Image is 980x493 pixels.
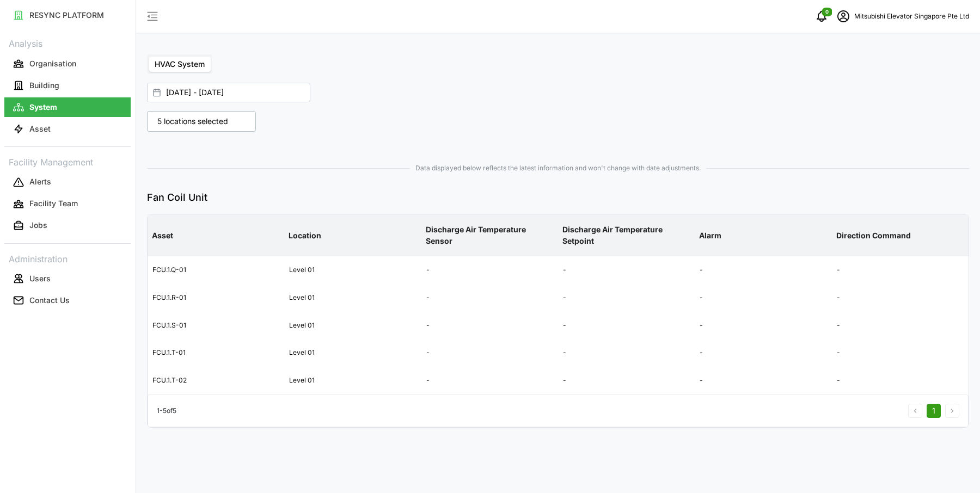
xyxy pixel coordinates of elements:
div: Level 01 [285,285,420,311]
div: Level 01 [285,312,420,339]
a: RESYNC PLATFORM [4,4,131,26]
button: Users [4,269,131,288]
p: Fan Coil Unit [147,190,969,206]
button: RESYNC PLATFORM [4,5,131,25]
p: Facility Team [29,198,78,209]
a: Organisation [4,53,131,75]
p: Organisation [29,58,76,69]
button: Organisation [4,54,131,73]
div: FCU.1.Q-01 [148,257,284,284]
div: Level 01 [285,257,420,284]
p: Discharge Air Temperature Sensor [424,215,556,255]
p: Asset [29,124,51,134]
a: Jobs [4,215,131,237]
p: Location [286,221,419,250]
a: Building [4,75,131,96]
p: Asset [150,221,282,250]
div: - [559,285,694,311]
p: Mitsubishi Elevator Singapore Pte Ltd [854,11,969,22]
button: 1 [927,404,941,418]
div: - [422,257,558,284]
button: Asset [4,119,131,139]
div: FCU.1.R-01 [148,285,284,311]
button: Jobs [4,216,131,236]
p: Facility Management [4,153,131,169]
div: - [695,312,831,339]
div: - [559,367,694,394]
p: Administration [4,250,131,266]
p: Jobs [29,220,47,231]
div: - [559,340,694,366]
div: - [695,257,831,284]
p: Contact Us [29,295,70,306]
span: HVAC System [155,59,205,69]
button: System [4,97,131,117]
div: - [422,367,558,394]
p: 5 locations selected [152,116,234,127]
div: - [422,340,558,366]
button: notifications [811,5,832,27]
div: Level 01 [285,340,420,366]
div: FCU.1.T-01 [148,340,284,366]
a: Asset [4,118,131,140]
p: Alarm [697,221,829,250]
div: FCU.1.T-02 [148,367,284,394]
div: - [422,285,558,311]
a: System [4,96,131,118]
span: 0 [825,8,829,16]
div: FCU.1.S-01 [148,312,284,339]
p: Users [29,273,51,284]
a: Contact Us [4,289,131,311]
button: Contact Us [4,291,131,310]
p: RESYNC PLATFORM [29,10,104,21]
div: - [832,285,968,311]
p: System [29,102,57,113]
p: Analysis [4,35,131,51]
button: schedule [832,5,854,27]
p: Building [29,80,59,91]
div: - [832,367,968,394]
a: Alerts [4,171,131,193]
a: Facility Team [4,193,131,215]
div: - [832,257,968,284]
div: - [832,340,968,366]
p: Direction Command [834,221,966,250]
div: - [559,312,694,339]
div: - [695,367,831,394]
div: - [559,257,694,284]
div: - [422,312,558,339]
div: - [695,340,831,366]
button: Building [4,76,131,95]
span: Data displayed below reflects the latest information and won't change with date adjustments. [147,163,969,174]
p: Alerts [29,176,51,187]
div: Level 01 [285,367,420,394]
div: - [695,285,831,311]
div: - [832,312,968,339]
a: Users [4,268,131,289]
button: Facility Team [4,194,131,214]
button: Alerts [4,172,131,192]
p: 1 - 5 of 5 [157,406,176,416]
p: Discharge Air Temperature Setpoint [560,215,693,255]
